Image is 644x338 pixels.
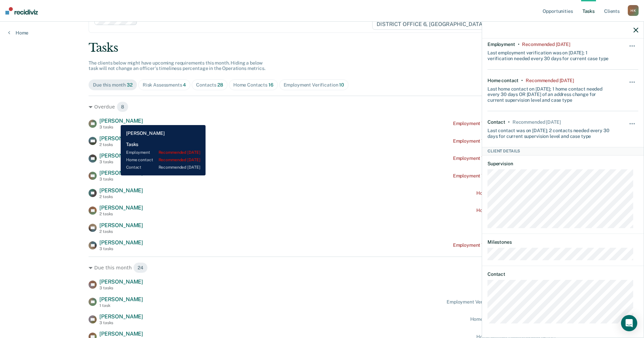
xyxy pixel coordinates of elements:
[8,30,28,36] a: Home
[482,147,644,155] div: Client Details
[89,262,555,273] div: Due this month
[487,42,515,47] div: Employment
[487,78,519,83] div: Home contact
[99,313,143,320] span: [PERSON_NAME]
[487,239,638,245] dt: Milestones
[487,271,638,277] dt: Contact
[99,296,143,303] span: [PERSON_NAME]
[476,190,555,196] div: Home contact recommended [DATE]
[284,82,344,88] div: Employment Verification
[99,152,143,159] span: [PERSON_NAME]
[99,320,143,325] div: 3 tasks
[89,41,555,55] div: Tasks
[621,315,637,331] div: Open Intercom Messenger
[628,5,639,16] div: H K
[526,78,574,83] div: Recommended 4 days ago
[99,239,143,246] span: [PERSON_NAME]
[99,135,143,142] span: [PERSON_NAME]
[233,82,273,88] div: Home Contacts
[196,82,223,88] div: Contacts
[127,82,133,88] span: 32
[453,173,555,179] div: Employment Verification recommended [DATE]
[99,170,143,176] span: [PERSON_NAME]
[487,125,613,139] div: Last contact was on [DATE]; 2 contacts needed every 30 days for current supervision level and cas...
[99,204,143,211] span: [PERSON_NAME]
[99,246,143,251] div: 3 tasks
[476,208,555,213] div: Home contact recommended [DATE]
[117,101,128,112] span: 8
[268,82,273,88] span: 16
[372,19,494,30] span: DISTRICT OFFICE 6, [GEOGRAPHIC_DATA]
[89,60,265,71] span: The clients below might have upcoming requirements this month. Hiding a below task will not chang...
[99,187,143,194] span: [PERSON_NAME]
[339,82,344,88] span: 10
[518,42,520,47] div: •
[512,119,560,125] div: Recommended in 3 days
[99,286,143,290] div: 3 tasks
[99,222,143,228] span: [PERSON_NAME]
[447,299,555,305] div: Employment Verification recommended a day ago
[99,142,143,147] div: 2 tasks
[522,42,570,47] div: Recommended 2 months ago
[453,155,555,161] div: Employment Verification recommended [DATE]
[453,121,555,126] div: Employment Verification recommended [DATE]
[508,119,510,125] div: •
[89,101,555,112] div: Overdue
[453,242,555,248] div: Employment Verification recommended [DATE]
[99,125,143,129] div: 3 tasks
[99,160,143,164] div: 3 tasks
[99,279,143,285] span: [PERSON_NAME]
[487,83,613,103] div: Last home contact on [DATE]; 1 home contact needed every 30 days OR [DATE] of an address change f...
[99,303,143,308] div: 1 task
[5,7,38,15] img: Recidiviz
[487,47,613,62] div: Last employment verification was on [DATE]; 1 verification needed every 30 days for current case ...
[143,82,186,88] div: Risk Assessments
[453,138,555,144] div: Employment Verification recommended [DATE]
[99,331,143,337] span: [PERSON_NAME]
[470,316,555,322] div: Home contact recommended a day ago
[183,82,186,88] span: 4
[99,229,143,234] div: 2 tasks
[99,194,143,199] div: 2 tasks
[93,82,133,88] div: Due this month
[99,177,143,182] div: 3 tasks
[487,119,505,125] div: Contact
[133,262,148,273] span: 24
[99,212,143,216] div: 2 tasks
[487,161,638,167] dt: Supervision
[217,82,223,88] span: 28
[99,118,143,124] span: [PERSON_NAME]
[521,78,523,83] div: •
